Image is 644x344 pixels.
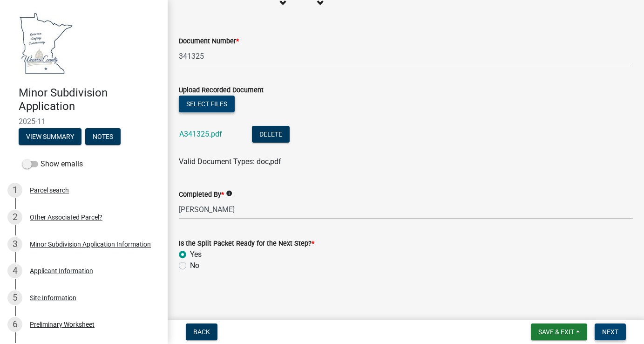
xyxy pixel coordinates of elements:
label: No [190,260,199,271]
div: 2 [7,210,22,225]
button: Select files [179,96,235,112]
div: Preliminary Worksheet [30,321,95,328]
span: Next [602,328,618,336]
span: Valid Document Types: doc,pdf [179,157,281,166]
label: Yes [190,249,202,260]
div: Minor Subdivision Application Information [30,241,151,248]
button: Next [595,323,626,340]
span: 2025-11 [19,117,149,126]
div: 6 [7,317,22,332]
span: Save & Exit [538,328,574,336]
div: Site Information [30,295,76,301]
span: Back [193,328,210,336]
label: Show emails [22,158,83,170]
button: Back [186,323,217,340]
button: Save & Exit [531,323,587,340]
img: Waseca County, Minnesota [19,10,74,76]
i: info [226,190,232,197]
h4: Minor Subdivision Application [19,86,160,113]
div: Other Associated Parcel? [30,214,102,220]
div: 5 [7,290,22,305]
label: Completed By [179,192,224,198]
button: Delete [252,126,290,143]
div: 4 [7,263,22,278]
a: A341325.pdf [179,130,222,138]
label: Upload Recorded Document [179,87,264,94]
wm-modal-confirm: Notes [85,133,121,141]
button: Notes [85,128,121,145]
wm-modal-confirm: Summary [19,133,81,141]
label: Document Number [179,38,239,45]
div: Applicant Information [30,268,93,274]
div: 1 [7,183,22,198]
div: 3 [7,237,22,252]
wm-modal-confirm: Delete Document [252,131,290,139]
button: View Summary [19,128,81,145]
div: Parcel search [30,187,69,193]
label: Is the Split Packet Ready for the Next Step? [179,241,314,247]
